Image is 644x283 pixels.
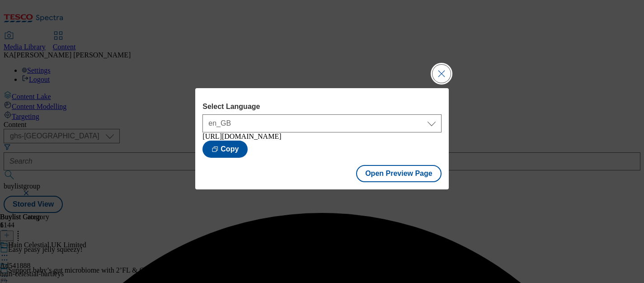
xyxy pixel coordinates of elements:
button: Open Preview Page [356,165,442,182]
label: Select Language [202,103,441,111]
button: Close Modal [432,65,451,83]
button: Copy [202,141,248,158]
div: Modal [195,88,448,189]
div: [URL][DOMAIN_NAME] [202,132,441,141]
